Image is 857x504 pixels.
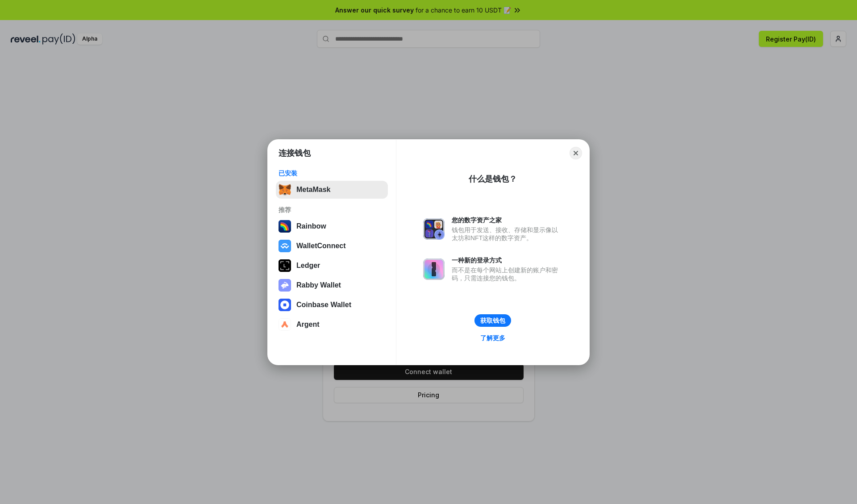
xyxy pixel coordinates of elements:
[296,242,346,250] div: WalletConnect
[423,258,445,280] img: svg+xml,%3Csvg%20xmlns%3D%22http%3A%2F%2Fwww.w3.org%2F2000%2Fsvg%22%20fill%3D%22none%22%20viewBox...
[279,259,291,272] img: svg+xml,%3Csvg%20xmlns%3D%22http%3A%2F%2Fwww.w3.org%2F2000%2Fsvg%22%20width%3D%2228%22%20height%3...
[480,334,505,342] div: 了解更多
[296,281,341,289] div: Rabby Wallet
[279,240,291,252] img: svg+xml,%3Csvg%20width%3D%2228%22%20height%3D%2228%22%20viewBox%3D%220%200%2028%2028%22%20fill%3D...
[452,266,562,282] div: 而不是在每个网站上创建新的账户和密码，只需连接您的钱包。
[423,218,445,240] img: svg+xml,%3Csvg%20xmlns%3D%22http%3A%2F%2Fwww.w3.org%2F2000%2Fsvg%22%20fill%3D%22none%22%20viewBox...
[296,301,351,309] div: Coinbase Wallet
[279,148,311,158] h1: 连接钱包
[570,147,582,159] button: Close
[296,262,320,270] div: Ledger
[475,332,511,344] a: 了解更多
[279,299,291,311] img: svg+xml,%3Csvg%20width%3D%2228%22%20height%3D%2228%22%20viewBox%3D%220%200%2028%2028%22%20fill%3D...
[452,216,562,224] div: 您的数字资产之家
[279,183,291,196] img: svg+xml,%3Csvg%20fill%3D%22none%22%20height%3D%2233%22%20viewBox%3D%220%200%2035%2033%22%20width%...
[279,206,385,214] div: 推荐
[276,181,388,199] button: MetaMask
[480,317,505,325] div: 获取钱包
[474,314,511,327] button: 获取钱包
[296,222,326,230] div: Rainbow
[279,318,291,331] img: svg+xml,%3Csvg%20width%3D%2228%22%20height%3D%2228%22%20viewBox%3D%220%200%2028%2028%22%20fill%3D...
[452,226,562,242] div: 钱包用于发送、接收、存储和显示像以太坊和NFT这样的数字资产。
[296,321,320,329] div: Argent
[279,169,385,177] div: 已安装
[469,174,517,184] div: 什么是钱包？
[276,316,388,333] button: Argent
[276,237,388,255] button: WalletConnect
[276,276,388,294] button: Rabby Wallet
[276,217,388,235] button: Rainbow
[276,257,388,275] button: Ledger
[279,220,291,233] img: svg+xml,%3Csvg%20width%3D%22120%22%20height%3D%22120%22%20viewBox%3D%220%200%20120%20120%22%20fil...
[279,279,291,292] img: svg+xml,%3Csvg%20xmlns%3D%22http%3A%2F%2Fwww.w3.org%2F2000%2Fsvg%22%20fill%3D%22none%22%20viewBox...
[276,296,388,314] button: Coinbase Wallet
[452,256,562,264] div: 一种新的登录方式
[296,186,330,194] div: MetaMask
